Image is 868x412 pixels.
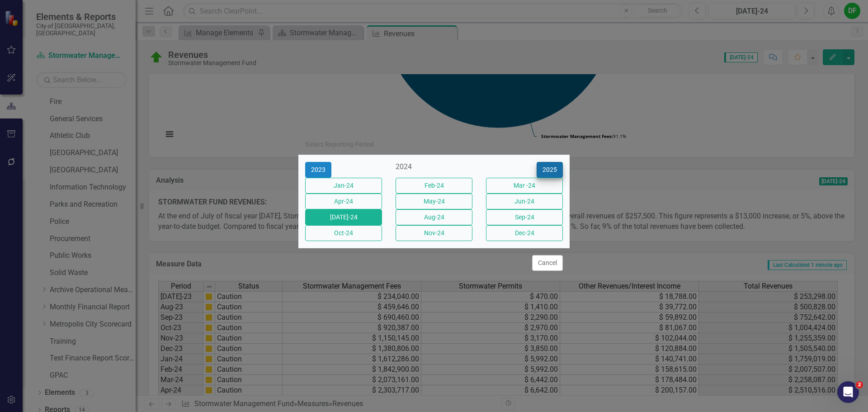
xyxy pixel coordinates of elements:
[305,194,382,209] button: Apr-24
[396,194,472,209] button: May-24
[305,178,382,194] button: Jan-24
[532,255,563,271] button: Cancel
[305,209,382,225] button: [DATE]-24
[305,225,382,241] button: Oct-24
[486,225,563,241] button: Dec-24
[537,162,563,178] button: 2025
[486,178,563,194] button: Mar -24
[396,162,472,172] div: 2024
[396,225,472,241] button: Nov-24
[486,194,563,209] button: Jun-24
[486,209,563,225] button: Sep-24
[837,381,859,403] iframe: Intercom live chat
[396,178,472,194] button: Feb-24
[396,209,472,225] button: Aug-24
[305,141,374,148] div: Select Reporting Period
[305,162,331,178] button: 2023
[856,381,863,388] span: 2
